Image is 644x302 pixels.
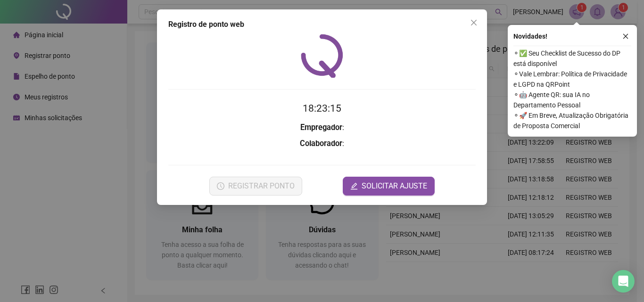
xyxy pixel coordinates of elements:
[300,123,342,132] strong: Empregador
[622,33,629,40] span: close
[168,138,476,150] h3: :
[466,15,481,30] button: Close
[470,19,478,26] span: close
[300,139,342,148] strong: Colaborador
[343,177,435,196] button: editSOLICITAR AJUSTE
[303,103,341,114] time: 18:23:15
[301,34,343,78] img: QRPoint
[168,122,476,134] h3: :
[513,69,631,90] span: ⚬ Vale Lembrar: Política de Privacidade e LGPD na QRPoint
[362,180,427,192] span: SOLICITAR AJUSTE
[513,110,631,131] span: ⚬ 🚀 Em Breve, Atualização Obrigatória de Proposta Comercial
[209,177,302,196] button: REGISTRAR PONTO
[513,48,631,69] span: ⚬ ✅ Seu Checklist de Sucesso do DP está disponível
[350,182,358,190] span: edit
[513,90,631,110] span: ⚬ 🤖 Agente QR: sua IA no Departamento Pessoal
[168,19,476,30] div: Registro de ponto web
[612,270,635,293] div: Open Intercom Messenger
[513,31,547,41] span: Novidades !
